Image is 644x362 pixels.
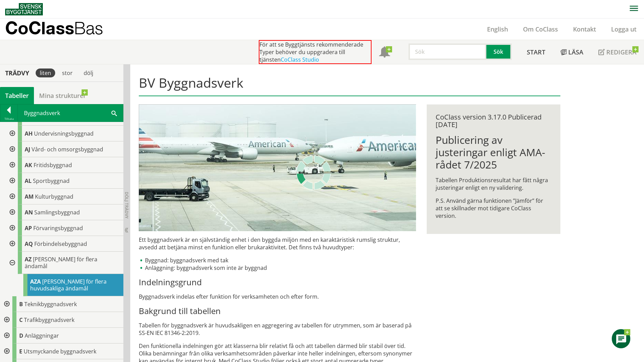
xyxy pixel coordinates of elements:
[5,24,103,32] p: CoClass
[34,130,94,137] span: Undervisningsbyggnad
[19,316,23,324] span: C
[25,161,32,169] span: AK
[5,126,123,141] div: Gå till informationssidan för CoClass Studio
[486,43,512,60] button: Sök
[139,306,416,316] h3: Bakgrund till tabellen
[5,173,123,189] div: Gå till informationssidan för CoClass Studio
[11,274,123,296] div: Gå till informationssidan för CoClass Studio
[519,40,553,64] a: Start
[409,43,486,60] input: Sök
[124,192,130,219] span: Dölj trädvy
[479,25,515,33] a: English
[25,255,32,263] span: AZ
[25,177,32,185] span: AL
[0,116,17,122] div: Tillbaka
[436,197,551,220] p: P.S. Använd gärna funktionen ”Jämför” för att se skillnader mot tidigare CoClass version.
[33,224,83,232] span: Förvaringsbyggnad
[139,322,416,337] p: Tabellen för byggnadsverk är huvudsakligen en aggregering av tabellen för utrymmen, som är basera...
[527,48,545,56] span: Start
[568,48,583,56] span: Läsa
[111,109,117,116] span: Sök i tabellen
[5,157,123,173] div: Gå till informationssidan för CoClass Studio
[24,348,96,355] span: Utsmyckande byggnadsverk
[139,104,416,231] img: flygplatsbana.jpg
[19,332,23,339] span: D
[25,146,30,153] span: AJ
[436,134,551,171] h1: Publicering av justeringar enligt AMA-rådet 7/2025
[379,47,390,58] span: Notifikationer
[281,56,319,63] a: CoClass Studio
[5,236,123,252] div: Gå till informationssidan för CoClass Studio
[259,40,372,64] div: För att se Byggtjänsts rekommenderade Typer behöver du uppgradera till tjänsten
[25,193,34,200] span: AM
[25,224,32,232] span: AP
[5,204,123,220] div: Gå till informationssidan för CoClass Studio
[436,113,551,128] div: CoClass version 3.17.0 Publicerad [DATE]
[436,176,551,191] p: Tabellen Produktionsresultat har fått några justeringar enligt en ny validering.
[139,75,560,96] h1: BV Byggnadsverk
[553,40,591,64] a: Läsa
[5,141,123,157] div: Gå till informationssidan för CoClass Studio
[19,300,23,308] span: B
[5,220,123,236] div: Gå till informationssidan för CoClass Studio
[19,348,22,355] span: E
[139,264,416,272] li: Anläggning: byggnadsverk som inte är byggnad
[139,257,416,264] li: Byggnad: byggnadsverk med tak
[74,18,103,38] span: Bas
[296,155,331,190] img: Laddar
[25,240,33,248] span: AQ
[25,332,59,339] span: Anläggningar
[25,130,33,137] span: AH
[5,3,43,15] img: Svensk Byggtjänst
[80,68,97,77] div: dölj
[18,104,123,122] div: Byggnadsverk
[5,189,123,204] div: Gå till informationssidan för CoClass Studio
[33,177,70,185] span: Sportbyggnad
[34,87,91,104] a: Mina strukturer
[30,278,41,285] span: AZA
[36,68,55,77] div: liten
[515,25,566,33] a: Om CoClass
[30,278,107,292] span: [PERSON_NAME] för flera huvudsakliga ändamål
[1,69,33,77] div: Trädvy
[566,25,604,33] a: Kontakt
[5,252,123,296] div: Gå till informationssidan för CoClass Studio
[25,209,33,216] span: AN
[25,255,97,270] span: [PERSON_NAME] för flera ändamål
[35,193,73,200] span: Kulturbyggnad
[606,48,636,56] span: Redigera
[24,300,77,308] span: Teknikbyggnadsverk
[34,240,87,248] span: Förbindelsebyggnad
[34,161,72,169] span: Fritidsbyggnad
[24,316,74,324] span: Trafikbyggnadsverk
[58,68,77,77] div: stor
[591,40,644,64] a: Redigera
[34,209,80,216] span: Samlingsbyggnad
[139,277,416,287] h3: Indelningsgrund
[32,146,103,153] span: Vård- och omsorgsbyggnad
[604,25,644,33] a: Logga ut
[5,18,118,40] a: CoClassBas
